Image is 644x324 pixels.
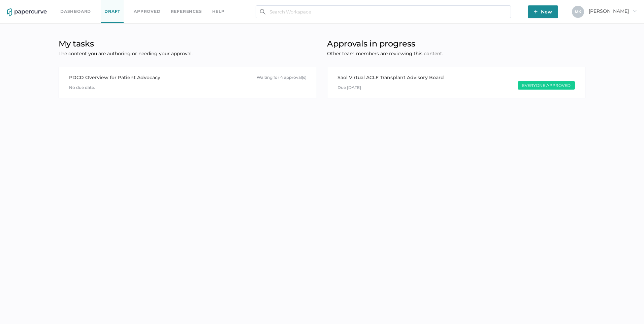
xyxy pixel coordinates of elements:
[60,8,91,15] a: Dashboard
[575,9,581,14] span: M K
[69,74,160,81] div: PDCD Overview for Patient Advocacy
[327,39,443,48] h1: Approvals in progress
[134,8,160,15] a: Approved
[528,5,558,18] button: New
[337,74,444,81] div: Saol Virtual ACLF Transplant Advisory Board
[256,5,511,18] input: Search Workspace
[518,81,575,90] div: Everyone Approved
[632,8,637,13] i: arrow_right
[589,8,637,14] span: [PERSON_NAME]
[534,5,552,18] span: New
[327,67,585,98] a: Saol Virtual ACLF Transplant Advisory BoardDue [DATE]Everyone Approved
[59,67,317,98] a: PDCD Overview for Patient AdvocacyWaiting for 4 approval(s)No due date.
[257,74,307,81] div: Waiting for 4 approval(s)
[347,85,361,90] span: [DATE]
[59,39,317,48] h1: My tasks
[260,9,265,14] img: search.bf03fe8b.svg
[69,84,95,91] div: No due date.
[337,85,347,90] span: Due
[171,8,202,15] a: References
[59,51,193,57] span: The content you are authoring or needing your approval.
[212,8,225,15] div: help
[327,51,443,57] span: Other team members are reviewing this content.
[534,10,538,13] img: plus-white.e19ec114.svg
[7,8,47,17] img: papercurve-logo-colour.7244d18c.svg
